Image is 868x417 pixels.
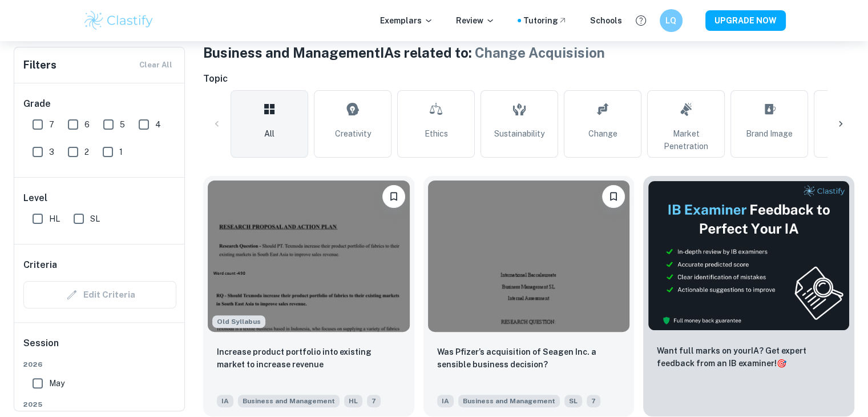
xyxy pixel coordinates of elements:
a: Schools [590,14,622,27]
span: Business and Management [238,395,340,407]
span: Market Penetration [652,127,720,153]
span: 1 [119,146,123,158]
p: Review [456,14,495,27]
span: 7 [49,118,54,131]
span: 6 [84,118,90,131]
p: Was Pfizer’s acquisition of Seagen Inc. a sensible business decision? [437,346,621,371]
a: Starting from the May 2024 session, the Business IA requirements have changed. It's OK to refer t... [203,176,414,416]
button: Help and Feedback [631,11,651,30]
span: 7 [587,395,600,407]
span: HL [344,395,362,407]
span: SL [90,212,100,225]
a: ThumbnailWant full marks on yourIA? Get expert feedback from an IB examiner! [643,176,854,416]
button: Bookmark [382,185,405,208]
p: Increase product portfolio into existing market to increase revenue [217,346,401,371]
span: Change Acquisision [475,45,605,61]
div: Starting from the May 2024 session, the Business IA requirements have changed. It's OK to refer t... [212,315,265,328]
span: Sustainability [494,127,544,140]
span: All [264,127,274,140]
h6: Session [23,336,176,359]
p: Want full marks on your IA ? Get expert feedback from an IB examiner! [657,344,841,370]
span: Brand Image [746,127,793,140]
img: Business and Management IA example thumbnail: Was Pfizer’s acquisition of Seagen Inc. [428,181,630,332]
h6: LQ [664,14,677,27]
h6: Criteria [23,258,57,272]
h6: Level [23,191,176,205]
span: Change [588,127,617,140]
span: Business and Management [458,395,560,407]
div: Criteria filters are unavailable when searching by topic [23,281,176,308]
span: Old Syllabus [212,315,265,328]
img: Clastify logo [83,9,155,32]
h6: Grade [23,97,176,111]
span: Ethics [425,127,448,140]
span: 2026 [23,359,176,370]
span: 🎯 [777,359,786,368]
span: 3 [49,146,54,158]
span: IA [437,395,454,407]
span: SL [564,395,582,407]
h1: Business and Management IAs related to: [203,42,854,63]
p: Exemplars [380,14,433,27]
span: 5 [120,118,125,131]
span: 2 [84,146,89,158]
span: 4 [155,118,161,131]
span: May [49,377,64,390]
button: LQ [660,9,683,32]
span: 2025 [23,399,176,410]
a: Tutoring [523,14,567,27]
a: BookmarkWas Pfizer’s acquisition of Seagen Inc. a sensible business decision?IABusiness and Manag... [423,176,635,416]
button: UPGRADE NOW [705,10,786,31]
span: 7 [367,395,381,407]
h6: Filters [23,57,56,73]
h6: Topic [203,72,854,86]
button: Bookmark [602,185,625,208]
img: Thumbnail [648,181,850,331]
span: Creativity [335,127,371,140]
img: Business and Management IA example thumbnail: Increase product portfolio into existing [208,181,410,332]
span: HL [49,212,60,225]
span: IA [217,395,233,407]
